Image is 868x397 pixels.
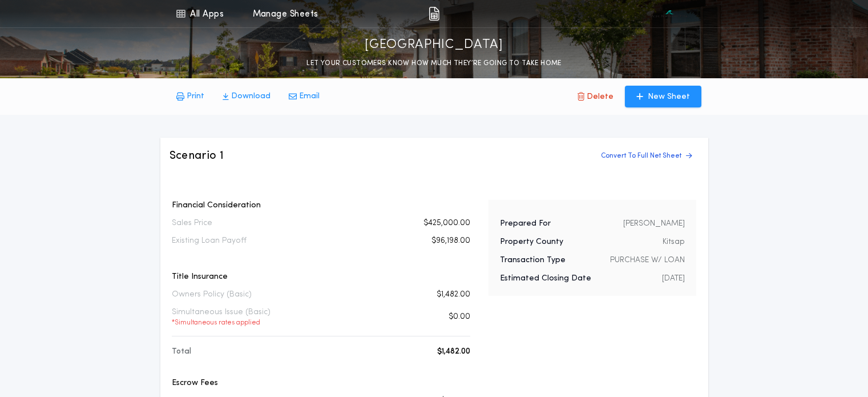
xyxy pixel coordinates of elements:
p: Property County [500,236,563,248]
p: Owners Policy (Basic) [172,289,252,300]
p: Sales Price [172,218,212,229]
p: Convert To Full Net Sheet [601,151,681,161]
p: Transaction Type [500,255,566,266]
p: $425,000.00 [423,218,470,229]
button: Download [213,86,280,107]
p: Title Insurance [172,271,470,283]
p: PURCHASE W/ LOAN [610,255,685,266]
p: Existing Loan Payoff [172,235,247,247]
h3: Scenario 1 [169,148,224,164]
p: [PERSON_NAME] [623,218,685,230]
p: Total [172,346,191,358]
button: Convert To Full Net Sheet [594,147,699,165]
p: $1,482.00 [437,346,470,358]
p: Estimated Closing Date [500,273,591,284]
p: Financial Consideration [172,200,470,211]
p: Delete [587,91,613,103]
p: Email [299,91,320,102]
p: New Sheet [648,91,690,103]
button: New Sheet [625,86,701,107]
p: $0.00 [449,311,470,323]
button: Email [280,86,329,107]
p: Kitsap [663,236,685,248]
button: Print [167,86,213,107]
p: LET YOUR CUSTOMERS KNOW HOW MUCH THEY’RE GOING TO TAKE HOME [306,58,562,69]
p: Simultaneous Issue (Basic) [172,307,271,327]
p: Download [231,91,271,102]
p: Print [187,91,204,102]
img: img [429,7,439,21]
p: Escrow Fees [172,378,470,389]
p: $96,198.00 [431,235,470,247]
img: vs-icon [649,8,689,19]
p: * Simultaneous rates applied [172,318,271,327]
button: Delete [568,86,623,107]
p: Prepared For [500,218,551,230]
p: [DATE] [662,273,685,284]
p: $1,482.00 [437,289,470,300]
p: [GEOGRAPHIC_DATA] [365,36,503,54]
